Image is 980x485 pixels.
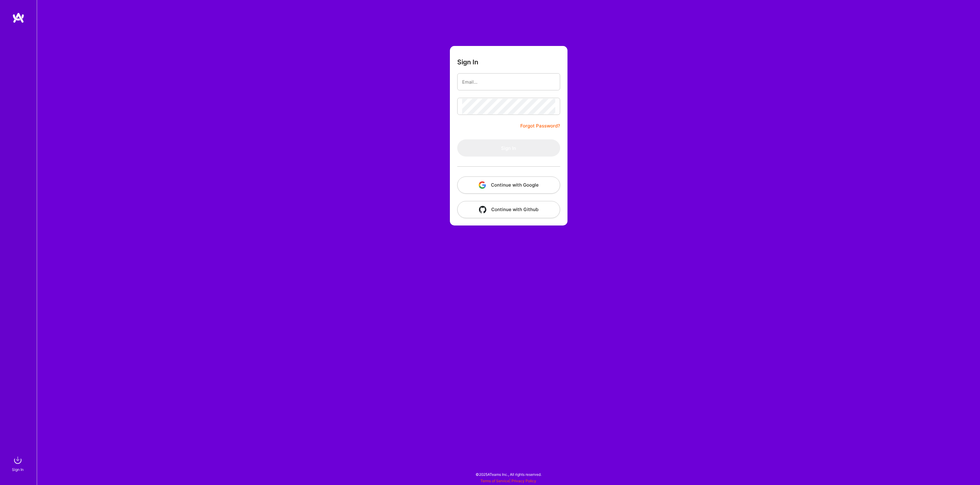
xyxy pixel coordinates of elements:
[511,479,536,483] a: Privacy Policy
[37,467,980,482] div: © 2025 ATeams Inc., All rights reserved.
[479,206,486,213] img: icon
[13,454,24,473] a: sign inSign In
[520,122,560,130] a: Forgot Password?
[457,201,560,218] button: Continue with Github
[479,181,486,189] img: icon
[457,58,478,66] h3: Sign In
[481,479,536,483] span: |
[12,466,24,473] div: Sign In
[481,479,509,483] a: Terms of Service
[457,139,560,157] button: Sign In
[457,176,560,194] button: Continue with Google
[12,454,24,466] img: sign in
[12,12,24,23] img: logo
[462,74,555,90] input: Email...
